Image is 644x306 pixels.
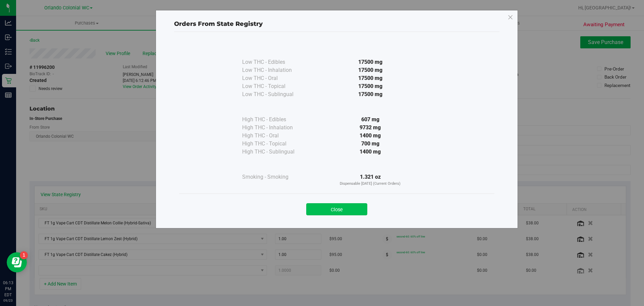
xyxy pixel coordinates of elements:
[309,82,431,90] div: 17500 mg
[242,124,309,132] div: High THC - Inhalation
[309,74,431,82] div: 17500 mg
[242,82,309,90] div: Low THC - Topical
[242,173,309,181] div: Smoking - Smoking
[309,132,431,140] div: 1400 mg
[306,203,367,215] button: Close
[242,90,309,98] div: Low THC - Sublingual
[20,251,28,259] iframe: Resource center unread badge
[309,124,431,132] div: 9732 mg
[309,173,431,187] div: 1.321 oz
[242,140,309,148] div: High THC - Topical
[309,140,431,148] div: 700 mg
[242,74,309,82] div: Low THC - Oral
[309,148,431,156] div: 1400 mg
[309,90,431,98] div: 17500 mg
[242,132,309,140] div: High THC - Oral
[242,148,309,156] div: High THC - Sublingual
[242,116,309,124] div: High THC - Edibles
[242,66,309,74] div: Low THC - Inhalation
[309,66,431,74] div: 17500 mg
[309,116,431,124] div: 607 mg
[7,252,27,272] iframe: Resource center
[174,20,263,28] span: Orders From State Registry
[309,58,431,66] div: 17500 mg
[242,58,309,66] div: Low THC - Edibles
[309,181,431,187] p: Dispensable [DATE] (Current Orders)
